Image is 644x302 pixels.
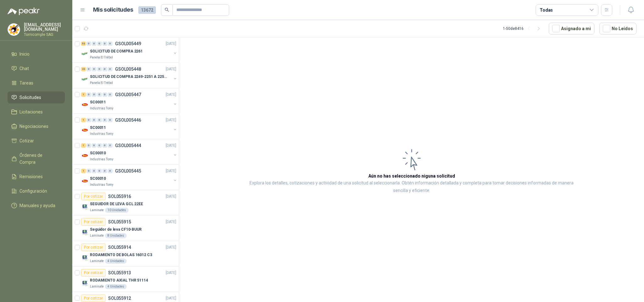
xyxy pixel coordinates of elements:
[90,252,152,258] p: RODAMIENTO DE BOLAS 16012 C3
[8,106,65,118] a: Licitaciones
[108,220,131,224] p: SOL055915
[166,117,176,123] p: [DATE]
[92,92,96,97] div: 0
[166,168,176,174] p: [DATE]
[166,92,176,98] p: [DATE]
[8,171,65,183] a: Remisiones
[81,203,89,210] img: Company Logo
[81,269,106,277] div: Por cotizar
[166,194,176,200] p: [DATE]
[19,137,34,144] span: Cotizar
[90,80,113,85] p: Panela El Trébol
[90,259,104,264] p: Laminate
[81,142,178,162] a: 1 0 0 0 0 0 GSOL005444[DATE] Company LogoSC00010Industrias Tomy
[19,188,47,195] span: Configuración
[19,202,55,209] span: Manuales y ayuda
[105,284,127,289] div: 4 Unidades
[368,173,455,179] h3: Aún no has seleccionado niguna solicitud
[81,279,89,287] img: Company Logo
[115,143,141,148] p: GSOL005444
[72,216,179,241] a: Por cotizarSOL055915[DATE] Company LogoSeguidor de leva CF10-BUURLaminate8 Unidades
[8,48,65,60] a: Inicio
[8,77,65,89] a: Tareas
[81,92,86,97] div: 1
[81,116,178,136] a: 1 0 0 0 0 0 GSOL005446[DATE] Company LogoSC00011Industrias Tomy
[105,208,129,213] div: 10 Unidades
[108,296,131,300] p: SOL055912
[81,40,178,60] a: 53 0 0 0 0 0 GSOL005449[DATE] Company LogoSOLICITUD DE COMPRA 2261Panela El Trébol
[165,8,169,12] span: search
[93,5,133,14] h1: Mis solicitudes
[90,227,142,233] p: Seguidor de leva CF10-BUUR
[86,67,91,71] div: 0
[102,169,107,173] div: 0
[108,92,113,97] div: 0
[86,169,91,173] div: 0
[97,169,102,173] div: 0
[92,41,96,46] div: 0
[81,91,178,111] a: 1 0 0 0 0 0 GSOL005447[DATE] Company LogoSC00011Industrias Tomy
[81,228,89,236] img: Company Logo
[81,126,89,134] img: Company Logo
[105,259,127,264] div: 4 Unidades
[115,92,141,97] p: GSOL005447
[90,125,106,131] p: SC00011
[97,118,102,122] div: 0
[86,92,91,97] div: 0
[108,118,113,122] div: 0
[549,23,594,35] button: Asignado a mi
[81,254,89,261] img: Company Logo
[81,118,86,122] div: 1
[92,169,96,173] div: 0
[81,177,89,185] img: Company Logo
[86,41,91,46] div: 0
[108,271,131,275] p: SOL055913
[108,169,113,173] div: 0
[90,208,104,213] p: Laminate
[102,67,107,71] div: 0
[86,143,91,148] div: 0
[8,91,65,103] a: Solicitudes
[81,244,106,251] div: Por cotizar
[105,233,127,238] div: 8 Unidades
[81,193,106,200] div: Por cotizar
[81,218,106,226] div: Por cotizar
[90,74,168,80] p: SOLICITUD DE COMPRA 2249-2251 A 2256-2258 Y 2262
[166,295,176,301] p: [DATE]
[81,65,178,85] a: 23 0 0 0 0 0 GSOL005448[DATE] Company LogoSOLICITUD DE COMPRA 2249-2251 A 2256-2258 Y 2262Panela ...
[92,67,96,71] div: 0
[599,23,636,35] button: No Leídos
[72,266,179,292] a: Por cotizarSOL055913[DATE] Company LogoRODAMIENTO AXIAL THR 51114Laminate4 Unidades
[102,118,107,122] div: 0
[8,8,40,15] img: Logo peakr
[8,120,65,132] a: Negociaciones
[242,179,581,195] p: Explora los detalles, cotizaciones y actividad de una solicitud al seleccionarla. Obtén informaci...
[97,67,102,71] div: 0
[115,118,141,122] p: GSOL005446
[19,152,59,166] span: Órdenes de Compra
[81,143,86,148] div: 1
[90,48,143,54] p: SOLICITUD DE COMPRA 2261
[166,270,176,276] p: [DATE]
[24,23,65,31] p: [EMAIL_ADDRESS][DOMAIN_NAME]
[138,6,156,14] span: 13672
[115,169,141,173] p: GSOL005445
[72,241,179,266] a: Por cotizarSOL055914[DATE] Company LogoRODAMIENTO DE BOLAS 16012 C3Laminate4 Unidades
[92,118,96,122] div: 0
[90,233,104,238] p: Laminate
[81,75,89,83] img: Company Logo
[72,190,179,216] a: Por cotizarSOL055916[DATE] Company LogoSEGUIDOR DE LEVA GCL 22EELaminate10 Unidades
[97,92,102,97] div: 0
[86,118,91,122] div: 0
[8,135,65,147] a: Cotizar
[166,219,176,225] p: [DATE]
[97,143,102,148] div: 0
[81,167,178,187] a: 1 0 0 0 0 0 GSOL005445[DATE] Company LogoSC00010Industrias Tomy
[90,55,113,60] p: Panela El Trébol
[90,176,106,182] p: SC00010
[8,185,65,197] a: Configuración
[115,41,141,46] p: GSOL005449
[81,169,86,173] div: 1
[108,245,131,250] p: SOL055914
[81,294,106,302] div: Por cotizar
